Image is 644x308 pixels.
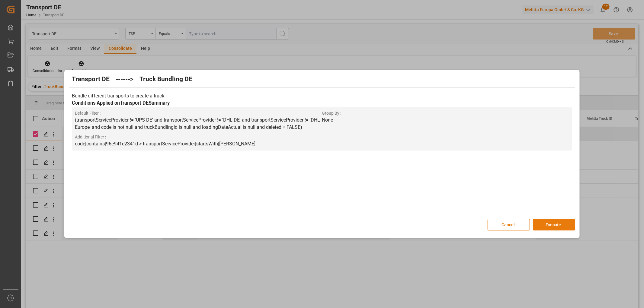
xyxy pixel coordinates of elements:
p: Bundle different transports to create a truck. [72,92,572,100]
p: None [322,116,569,124]
button: Execute [533,219,575,230]
h2: Transport DE [72,75,110,84]
button: Cancel [488,219,530,230]
span: Default Filter : [75,110,322,116]
h2: ------> [116,75,133,84]
p: code|contains|96e941e2341d > transportServiceProvider|startsWith|[PERSON_NAME] [75,140,322,148]
h3: Conditions Applied on Transport DE Summary [72,100,572,107]
span: Additional Filter : [75,134,322,140]
p: (transportServiceProvider != 'UPS DE' and transportServiceProvider != 'DHL DE' and transportServi... [75,116,322,131]
h2: Truck Bundling DE [139,75,192,84]
span: Group By : [322,110,569,116]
